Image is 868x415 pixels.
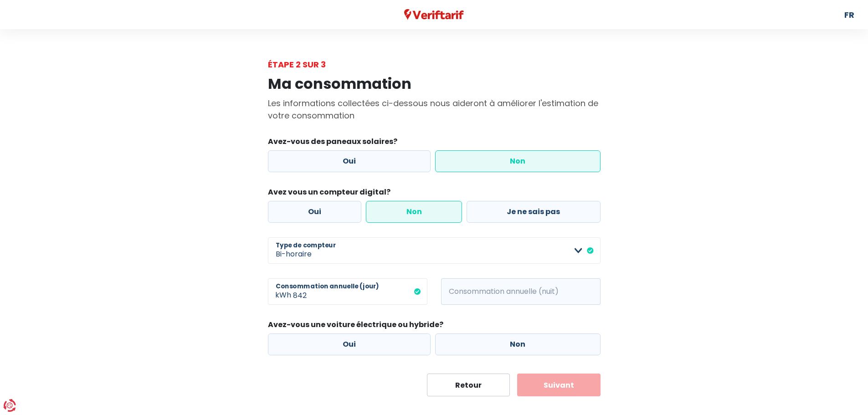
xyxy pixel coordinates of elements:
[441,278,466,305] span: kWh
[268,150,431,172] label: Oui
[268,136,601,150] legend: Avez-vous des paneaux solaires?
[404,9,464,20] img: Veriftarif logo
[268,333,431,355] label: Oui
[517,374,601,396] button: Suivant
[435,150,601,172] label: Non
[427,374,510,396] button: Retour
[268,97,601,122] p: Les informations collectées ci-dessous nous aideront à améliorer l'estimation de votre consommation
[366,201,462,223] label: Non
[467,201,601,223] label: Je ne sais pas
[268,201,362,223] label: Oui
[268,187,601,201] legend: Avez vous un compteur digital?
[268,278,293,305] span: kWh
[268,75,601,92] h1: Ma consommation
[268,58,601,71] div: Étape 2 sur 3
[435,333,601,355] label: Non
[268,319,601,333] legend: Avez-vous une voiture électrique ou hybride?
